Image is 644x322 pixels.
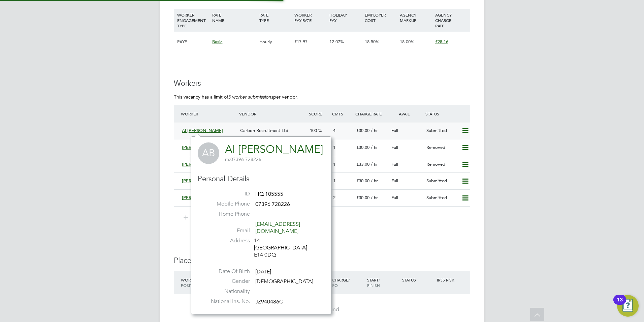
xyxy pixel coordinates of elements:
[332,277,350,288] span: / PO
[255,191,283,197] span: HQ 105555
[333,161,335,167] span: 1
[433,9,469,32] div: AGENCY CHARGE RATE
[203,298,250,305] label: National Ins. No.
[228,94,273,100] em: 3 worker submissions
[255,278,313,285] span: [DEMOGRAPHIC_DATA]
[225,143,323,156] a: Al [PERSON_NAME]
[307,108,330,120] div: Score
[391,128,398,133] span: Full
[175,32,211,52] div: PAYE
[310,128,317,133] span: 100
[367,277,380,288] span: / Finish
[182,161,218,167] span: [PERSON_NAME]
[198,174,324,184] h3: Personal Details
[203,268,250,275] label: Date Of Birth
[182,195,218,200] span: [PERSON_NAME]
[424,125,459,136] div: Submitted
[424,176,459,187] div: Submitted
[333,128,335,133] span: 4
[328,9,363,26] div: HOLIDAY PAY
[330,108,354,120] div: Cmts
[617,300,623,308] div: 13
[365,39,379,45] span: 18.50%
[333,195,335,200] span: 2
[258,32,293,52] div: Hourly
[356,144,369,150] span: £30.00
[255,201,290,208] span: 07396 728226
[174,256,470,266] h3: Placements
[181,277,200,288] span: / Position
[255,268,271,275] span: [DATE]
[258,9,293,26] div: RATE TYPE
[617,295,639,317] button: Open Resource Center, 13 new notifications
[354,108,389,120] div: Charge Rate
[356,161,369,167] span: £33.00
[203,278,250,285] label: Gender
[203,237,250,244] label: Address
[211,9,257,26] div: RATE NAME
[435,39,448,45] span: £28.16
[365,274,400,291] div: Start
[424,142,459,153] div: Removed
[255,221,300,235] a: [EMAIL_ADDRESS][DOMAIN_NAME]
[254,237,318,258] div: 14 [GEOGRAPHIC_DATA] E14 0DQ
[371,178,378,184] span: / hr
[237,108,307,120] div: Vendor
[212,39,222,45] span: Basic
[174,94,470,100] p: This vacancy has a limit of per vendor.
[391,195,398,200] span: Full
[356,128,369,133] span: £30.00
[182,128,223,133] span: Al [PERSON_NAME]
[225,156,230,162] span: m:
[179,108,237,120] div: Worker
[400,39,414,45] span: 18.00%
[391,161,398,167] span: Full
[371,144,378,150] span: / hr
[424,192,459,204] div: Submitted
[182,144,218,150] span: [PERSON_NAME]
[203,211,250,218] label: Home Phone
[371,161,378,167] span: / hr
[371,195,378,200] span: / hr
[181,306,463,313] div: No data found
[400,274,436,286] div: Status
[356,195,369,200] span: £30.00
[333,144,335,150] span: 1
[371,128,378,133] span: / hr
[356,178,369,184] span: £30.00
[255,298,283,305] span: JZ940486C
[424,108,470,120] div: Status
[329,39,344,45] span: 12.07%
[330,274,365,291] div: Charge
[333,178,335,184] span: 1
[203,190,250,197] label: ID
[240,128,288,133] span: Carbon Recruitment Ltd
[293,9,328,26] div: WORKER PAY RATE
[391,178,398,184] span: Full
[203,227,250,234] label: Email
[198,142,219,164] span: AB
[203,200,250,208] label: Mobile Phone
[293,32,328,52] div: £17.97
[182,178,218,184] span: [PERSON_NAME]
[179,274,226,291] div: Worker
[435,274,458,286] div: IR35 Risk
[179,213,226,222] button: Submit Worker
[424,159,459,170] div: Removed
[203,288,250,295] label: Nationality
[175,9,211,32] div: WORKER ENGAGEMENT TYPE
[174,79,470,88] h3: Workers
[225,156,261,162] span: 07396 728226
[389,108,424,120] div: Avail
[391,144,398,150] span: Full
[398,9,433,26] div: AGENCY MARKUP
[363,9,398,26] div: EMPLOYER COST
